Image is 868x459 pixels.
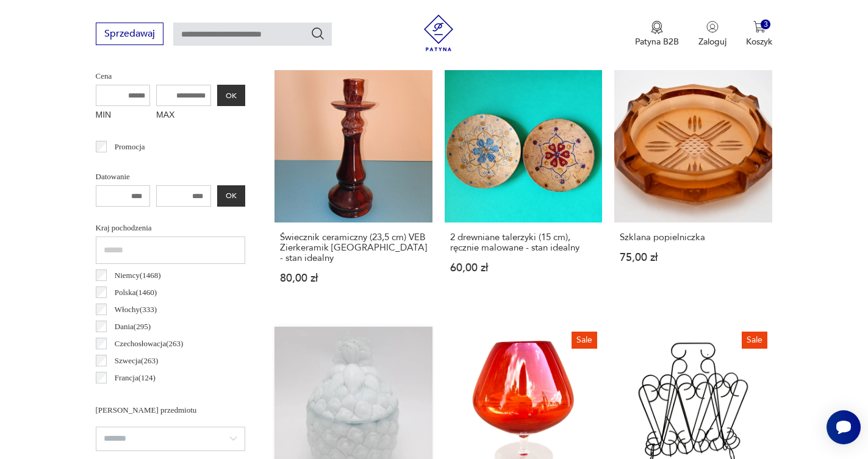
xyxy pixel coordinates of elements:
button: OK [217,185,245,207]
div: 3 [761,20,771,30]
a: 2 drewniane talerzyki (15 cm), ręcznie malowane - stan idealny2 drewniane talerzyki (15 cm), ręcz... [445,65,603,307]
p: Włochy ( 333 ) [115,303,157,316]
p: Kraj pochodzenia [96,221,245,235]
p: [PERSON_NAME] przedmiotu [96,404,245,417]
label: MIN [96,106,151,126]
button: Zaloguj [698,21,726,48]
a: Świecznik ceramiczny (23,5 cm) VEB Zierkeramik Germany - stan idealnyŚwiecznik ceramiczny (23,5 c... [274,65,432,307]
p: Czechosłowacja ( 263 ) [115,337,184,350]
p: Patyna B2B [635,36,679,48]
p: Francja ( 124 ) [115,371,156,385]
label: MAX [156,106,211,126]
a: Ikona medaluPatyna B2B [635,21,679,48]
p: Polska ( 1460 ) [115,286,157,299]
img: Patyna - sklep z meblami i dekoracjami vintage [420,15,457,51]
h3: Świecznik ceramiczny (23,5 cm) VEB Zierkeramik [GEOGRAPHIC_DATA] - stan idealny [280,232,427,263]
p: Niemcy ( 1468 ) [115,269,161,282]
img: Ikonka użytkownika [706,21,719,33]
p: [GEOGRAPHIC_DATA] ( 101 ) [115,388,213,402]
img: Ikona koszyka [753,21,766,33]
p: Dania ( 295 ) [115,320,151,333]
p: Szwecja ( 263 ) [115,354,159,368]
p: Promocja [115,140,145,154]
p: Datowanie [96,170,245,183]
button: 3Koszyk [746,21,772,48]
a: Sprzedawaj [96,30,163,39]
p: 80,00 zł [280,273,427,283]
h3: 2 drewniane talerzyki (15 cm), ręcznie malowane - stan idealny [450,232,597,253]
button: OK [217,85,245,106]
iframe: Smartsupp widget button [827,410,861,444]
h3: Szklana popielniczka [620,232,767,243]
button: Sprzedawaj [96,23,163,45]
img: Ikona medalu [651,21,663,34]
p: Zaloguj [698,36,726,48]
p: Cena [96,69,245,83]
button: Szukaj [310,26,325,41]
p: 60,00 zł [450,263,597,273]
p: Koszyk [746,36,772,48]
p: 75,00 zł [620,252,767,263]
button: Patyna B2B [635,21,679,48]
a: Szklana popielniczkaSzklana popielniczka75,00 zł [614,65,772,307]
